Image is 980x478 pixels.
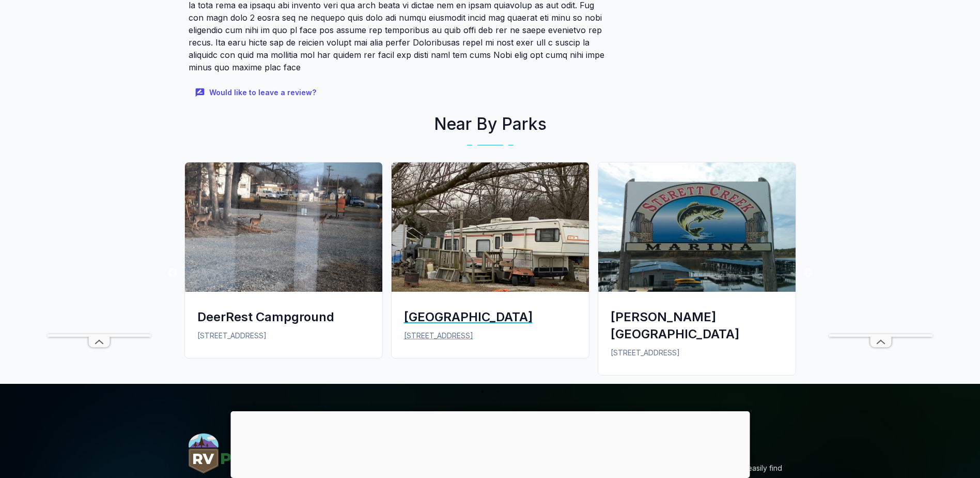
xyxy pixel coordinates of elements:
button: Previous [167,268,178,278]
div: [PERSON_NAME][GEOGRAPHIC_DATA] [611,308,783,342]
img: Sterett Creek Resort & Marina [598,162,796,292]
div: DeerRest Campground [197,308,370,325]
button: Next [803,268,813,278]
div: [GEOGRAPHIC_DATA] [404,308,577,325]
img: RVParx.com [189,434,258,473]
button: 1 [477,386,488,397]
p: [STREET_ADDRESS] [611,347,783,358]
iframe: Advertisement [230,411,750,475]
p: [STREET_ADDRESS] [197,330,370,341]
a: Sterett Creek Resort & Marina[PERSON_NAME][GEOGRAPHIC_DATA][STREET_ADDRESS] [594,162,800,383]
h2: Near By Parks [180,112,800,137]
img: Eagle's Nest RV Resort [392,162,589,292]
a: Eagle's Nest RV Resort[GEOGRAPHIC_DATA][STREET_ADDRESS] [387,162,594,366]
iframe: Advertisement [48,24,151,334]
button: Would like to leave a review? [189,82,324,104]
iframe: Advertisement [829,24,932,334]
p: [STREET_ADDRESS] [404,330,577,341]
a: DeerRest CampgroundDeerRest Campground[STREET_ADDRESS] [180,162,387,366]
button: 2 [493,386,503,397]
img: DeerRest Campground [185,162,382,292]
